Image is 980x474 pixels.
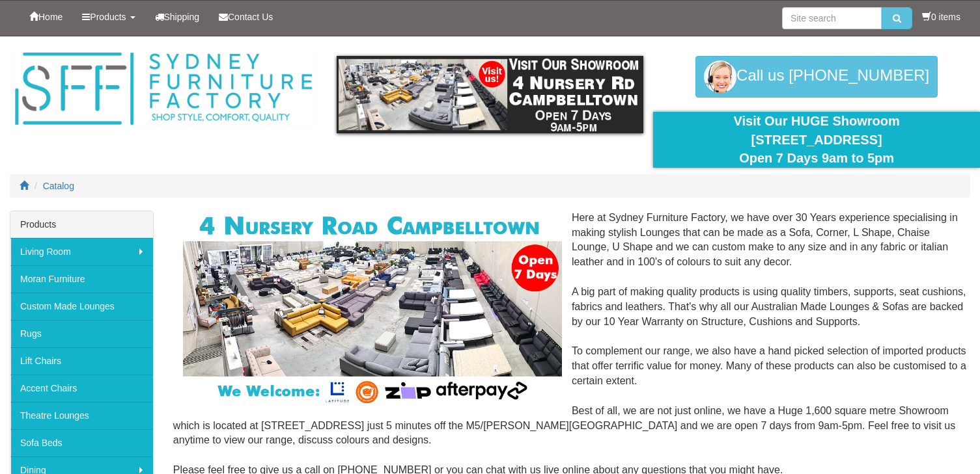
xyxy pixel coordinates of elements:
[164,12,200,22] span: Shipping
[38,12,63,22] span: Home
[10,49,317,129] img: Sydney Furniture Factory
[922,10,960,23] li: 0 items
[10,429,153,456] a: Sofa Beds
[663,112,970,168] div: Visit Our HUGE Showroom [STREET_ADDRESS] Open 7 Days 9am to 5pm
[782,7,882,29] input: Site search
[145,1,210,33] a: Shipping
[10,265,153,293] a: Moran Furniture
[228,12,273,22] span: Contact Us
[10,238,153,265] a: Living Room
[20,1,72,33] a: Home
[10,402,153,429] a: Theatre Lounges
[209,1,283,33] a: Contact Us
[43,181,74,191] a: Catalog
[337,56,644,133] img: showroom.gif
[72,1,145,33] a: Products
[90,12,126,22] span: Products
[10,375,153,402] a: Accent Chairs
[10,347,153,375] a: Lift Chairs
[10,320,153,347] a: Rugs
[10,293,153,320] a: Custom Made Lounges
[10,211,153,238] div: Products
[183,211,562,408] img: Corner Modular Lounges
